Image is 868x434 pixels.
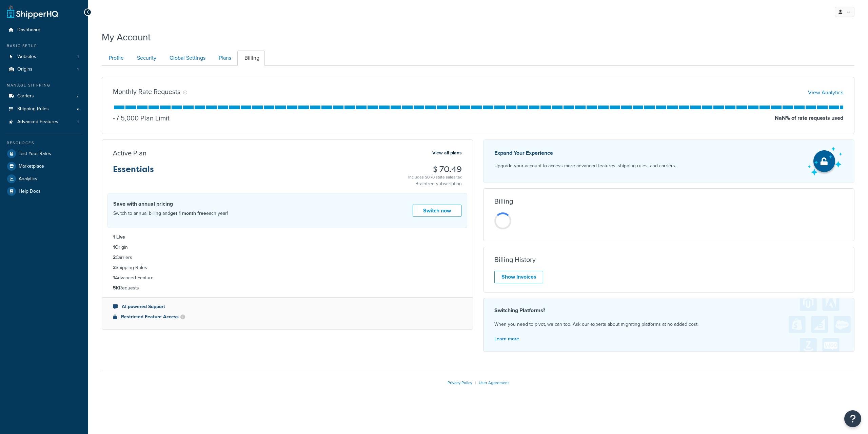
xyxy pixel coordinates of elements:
[115,113,170,123] p: 5,000 Plan Limit
[5,82,83,88] div: Manage Shipping
[17,93,34,99] span: Carriers
[448,380,472,386] a: Privacy Policy
[113,244,115,251] strong: 1
[5,160,83,172] a: Marketplace
[113,254,462,261] li: Carriers
[117,113,119,123] span: /
[77,67,79,72] span: 1
[102,51,129,66] a: Profile
[494,306,843,315] h4: Switching Platforms?
[113,303,462,310] li: AI-powered Support
[5,90,83,102] a: Carriers 2
[162,51,211,66] a: Global Settings
[408,181,462,187] p: Braintree subscription
[102,31,151,44] h1: My Account
[17,67,33,72] span: Origins
[17,119,58,125] span: Advanced Features
[5,43,83,49] div: Basic Setup
[17,106,49,112] span: Shipping Rules
[113,113,115,123] p: -
[5,51,83,63] li: Websites
[113,165,154,179] h3: Essentials
[113,254,116,261] strong: 2
[479,380,509,386] a: User Agreement
[775,113,843,123] p: NaN % of rate requests used
[5,63,83,76] li: Origins
[5,63,83,76] a: Origins 1
[494,256,536,263] h3: Billing History
[77,54,79,60] span: 1
[432,149,462,157] a: View all plans
[5,103,83,115] a: Shipping Rules
[19,189,41,194] span: Help Docs
[5,185,83,197] a: Help Docs
[844,410,861,427] button: Open Resource Center
[408,165,462,174] h3: $ 70.49
[76,93,79,99] span: 2
[113,244,462,251] li: Origin
[408,174,462,181] div: Includes $0.70 state sales tax
[19,176,37,182] span: Analytics
[494,335,519,342] a: Learn more
[113,264,116,271] strong: 2
[483,139,854,183] a: Expand Your Experience Upgrade your account to access more advanced features, shipping rules, and...
[113,313,462,321] li: Restricted Feature Access
[113,284,462,292] li: Requests
[5,116,83,128] li: Advanced Features
[5,116,83,128] a: Advanced Features 1
[494,320,843,329] p: When you need to pivot, we can too. Ask our experts about migrating platforms at no added cost.
[7,5,58,19] a: ShipperHQ Home
[113,88,180,95] h3: Monthly Rate Requests
[413,205,461,217] a: Switch now
[77,119,79,125] span: 1
[494,271,543,283] a: Show Invoices
[113,149,146,157] h3: Active Plan
[113,209,228,218] p: Switch to annual billing and each year!
[113,274,462,282] li: Advanced Feature
[808,89,843,96] a: View Analytics
[5,90,83,102] li: Carriers
[5,24,83,36] a: Dashboard
[5,51,83,63] a: Websites 1
[113,274,115,281] strong: 1
[19,151,51,157] span: Test Your Rates
[237,51,265,66] a: Billing
[170,210,206,217] strong: get 1 month free
[494,161,676,171] p: Upgrade your account to access more advanced features, shipping rules, and carriers.
[19,164,44,169] span: Marketplace
[5,148,83,160] a: Test Your Rates
[17,27,40,33] span: Dashboard
[130,51,162,66] a: Security
[113,264,462,271] li: Shipping Rules
[494,148,676,158] p: Expand Your Experience
[5,140,83,146] div: Resources
[475,380,476,386] span: |
[494,197,513,205] h3: Billing
[17,54,36,60] span: Websites
[113,200,228,208] h4: Save with annual pricing
[212,51,237,66] a: Plans
[113,284,119,291] strong: 5K
[113,233,125,241] strong: 1 Live
[5,173,83,185] a: Analytics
